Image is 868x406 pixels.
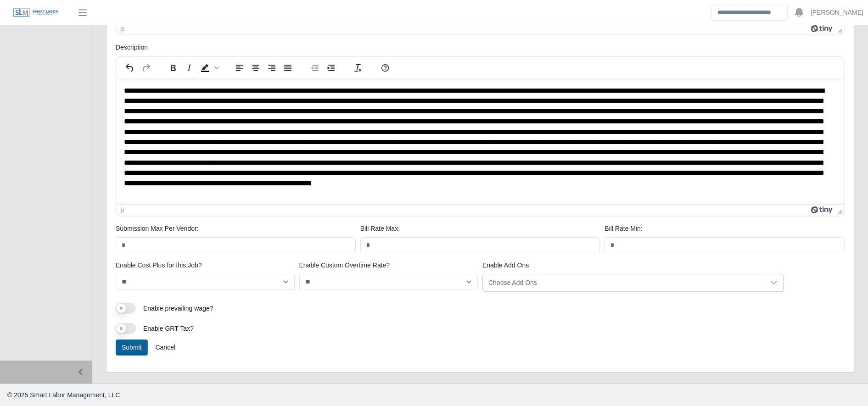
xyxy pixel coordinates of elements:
button: Align center [248,61,263,74]
label: Enable Cost Plus for this Job? [116,261,202,270]
a: Powered by Tiny [811,206,834,214]
button: Italic [181,61,197,74]
button: Align left [232,61,247,74]
span: Enable prevailing wage? [143,305,213,312]
span: © 2025 Smart Labor Management, LLC [7,391,120,399]
body: Rich Text Area. Press ALT-0 for help. [7,7,720,35]
a: Cancel [149,339,181,356]
div: p [120,25,124,33]
a: Powered by Tiny [811,25,834,33]
div: p [120,206,124,214]
img: SLM Logo [13,8,59,18]
button: Justify [280,61,296,74]
div: Press the Up and Down arrow keys to resize the editor. [834,205,844,216]
button: Enable prevailing wage? [116,303,136,314]
button: Clear formatting [350,61,366,74]
div: Choose Add Ons [483,274,765,291]
button: Undo [122,61,138,74]
iframe: Rich Text Area [117,78,844,204]
label: Enable Custom Overtime Rate? [299,261,390,270]
button: Redo [138,61,154,74]
button: Enable GRT Tax? [116,323,136,334]
label: Enable Add Ons [482,261,529,270]
div: Press the Up and Down arrow keys to resize the editor. [834,23,844,34]
button: Help [377,61,393,74]
button: Submit [116,339,148,356]
button: Bold [165,61,181,74]
span: Enable GRT Tax? [143,325,194,332]
button: Decrease indent [307,61,323,74]
button: Increase indent [323,61,339,74]
button: Align right [264,61,280,74]
label: Submission Max Per Vendor: [116,224,199,234]
a: [PERSON_NAME] [811,8,863,17]
input: Search [711,5,788,21]
label: Bill Rate Min: [605,224,642,234]
div: Background color Black [197,61,220,74]
label: Description [116,43,148,52]
label: Bill Rate Max: [360,224,400,234]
